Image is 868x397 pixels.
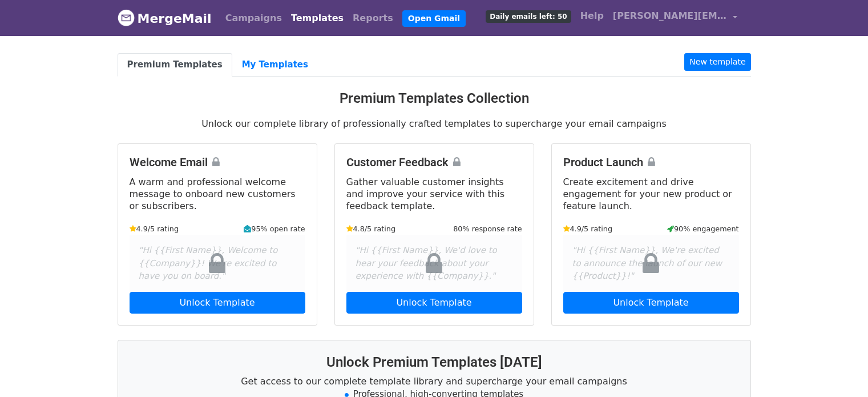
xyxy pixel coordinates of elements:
small: 80% response rate [453,223,522,234]
a: Premium Templates [118,53,232,77]
a: My Templates [232,53,318,77]
a: MergeMail [118,6,212,30]
p: A warm and professional welcome message to onboard new customers or subscribers. [130,176,305,212]
h4: Welcome Email [130,155,305,169]
a: Unlock Template [563,292,739,314]
a: Unlock Template [346,292,522,314]
small: 4.9/5 rating [563,223,613,234]
a: Templates [286,7,348,30]
span: Daily emails left: 50 [486,10,571,23]
h3: Premium Templates Collection [118,90,751,107]
a: Help [576,5,608,27]
p: Unlock our complete library of professionally crafted templates to supercharge your email campaigns [118,118,751,130]
div: "Hi {{First Name}}, We're excited to announce the launch of our new {{Product}}!" [563,235,739,292]
div: "Hi {{First Name}}, Welcome to {{Company}}! We're excited to have you on board." [130,235,305,292]
a: New template [684,53,750,71]
h4: Customer Feedback [346,155,522,169]
a: Open Gmail [402,10,466,27]
p: Gather valuable customer insights and improve your service with this feedback template. [346,176,522,212]
small: 4.8/5 rating [346,223,396,234]
div: "Hi {{First Name}}, We'd love to hear your feedback about your experience with {{Company}}." [346,235,522,292]
a: Daily emails left: 50 [481,5,575,27]
a: Reports [348,7,398,30]
a: [PERSON_NAME][EMAIL_ADDRESS][DOMAIN_NAME] [608,5,742,31]
span: [PERSON_NAME][EMAIL_ADDRESS][DOMAIN_NAME] [613,9,727,23]
p: Create excitement and drive engagement for your new product or feature launch. [563,176,739,212]
a: Unlock Template [130,292,305,314]
a: Campaigns [221,7,286,30]
small: 4.9/5 rating [130,223,179,234]
small: 90% engagement [667,223,739,234]
h3: Unlock Premium Templates [DATE] [132,354,737,371]
p: Get access to our complete template library and supercharge your email campaigns [132,375,737,387]
h4: Product Launch [563,155,739,169]
small: 95% open rate [244,223,305,234]
img: MergeMail logo [118,9,135,26]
